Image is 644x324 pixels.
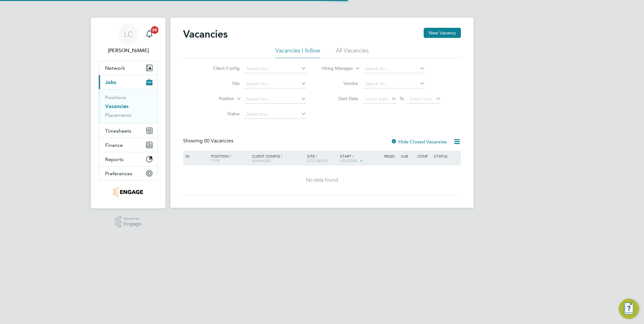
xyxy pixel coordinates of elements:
[151,26,158,34] span: 20
[98,24,158,54] a: LC[PERSON_NAME]
[91,18,165,208] nav: Main navigation
[204,138,233,144] span: 00 Vacancies
[183,28,228,40] h2: Vacancies
[317,65,353,72] label: Hiring Manager
[399,151,416,161] div: Sub
[322,81,358,86] label: Vendor
[99,166,158,180] button: Preferences
[115,216,142,228] a: Powered byEngage
[363,80,425,88] input: Search for...
[105,156,123,162] span: Reports
[105,94,126,100] a: Positions
[98,47,158,54] span: Lauren Catherine
[203,65,240,71] label: Client Config
[99,138,158,152] button: Finance
[198,96,234,102] label: Position
[99,61,158,75] button: Network
[98,187,158,197] a: Go to home page
[338,151,383,166] div: Start /
[99,89,158,123] div: Jobs
[307,158,329,163] span: Site Group
[244,80,306,88] input: Search for...
[244,110,306,119] input: Select one
[398,94,406,103] span: To
[105,65,125,71] span: Network
[124,221,141,227] span: Engage
[105,103,128,109] a: Vacancies
[619,299,639,319] button: Engage Resource Center
[183,138,235,144] div: Showing
[432,151,460,161] div: Status
[383,151,399,161] div: Reqd
[409,96,432,102] span: Select date
[340,158,358,163] span: Vendors
[250,151,306,166] div: Client Config /
[113,187,143,197] img: romaxrecruitment-logo-retina.png
[124,216,141,221] span: Powered by
[424,28,461,38] button: New Vacancy
[336,47,369,58] li: All Vacancies
[124,30,133,38] span: LC
[275,47,320,58] li: Vacancies I follow
[99,75,158,89] button: Jobs
[365,96,388,102] span: Select date
[244,95,306,104] input: Search for...
[184,177,460,183] div: No data found
[203,81,240,86] label: Site
[391,139,447,145] label: Hide Closed Vacancies
[105,171,132,177] span: Preferences
[416,151,432,161] div: Conf
[322,96,358,101] label: Start Date
[105,128,131,134] span: Timesheets
[203,111,240,117] label: Status
[244,64,306,73] input: Search for...
[211,158,220,163] span: Type
[206,151,250,166] div: Position /
[99,152,158,166] button: Reports
[105,79,116,85] span: Jobs
[252,158,271,163] span: Manager
[363,64,425,73] input: Search for...
[99,124,158,138] button: Timesheets
[105,112,131,118] a: Placements
[143,24,156,44] a: 20
[306,151,339,166] div: Site /
[105,142,123,148] span: Finance
[184,151,206,161] div: ID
